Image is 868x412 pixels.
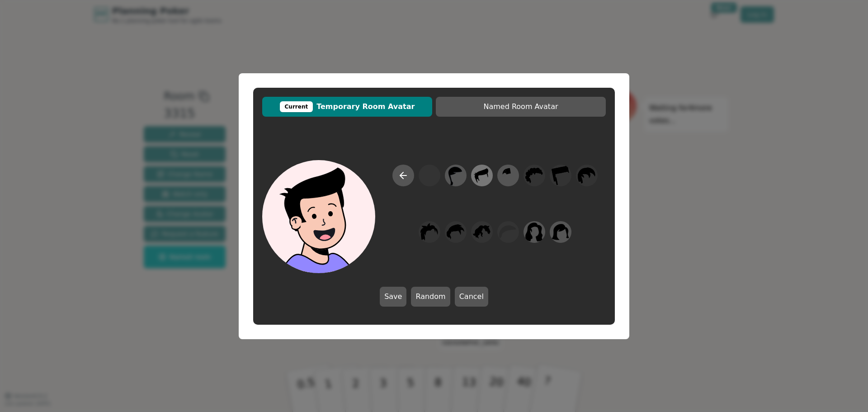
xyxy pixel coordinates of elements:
button: Named Room Avatar [436,97,606,117]
span: Named Room Avatar [440,101,601,112]
button: Save [380,287,406,307]
button: Cancel [455,287,488,307]
span: Temporary Room Avatar [267,101,428,112]
button: CurrentTemporary Room Avatar [262,97,432,117]
button: Random [411,287,450,307]
div: Current [280,101,313,112]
